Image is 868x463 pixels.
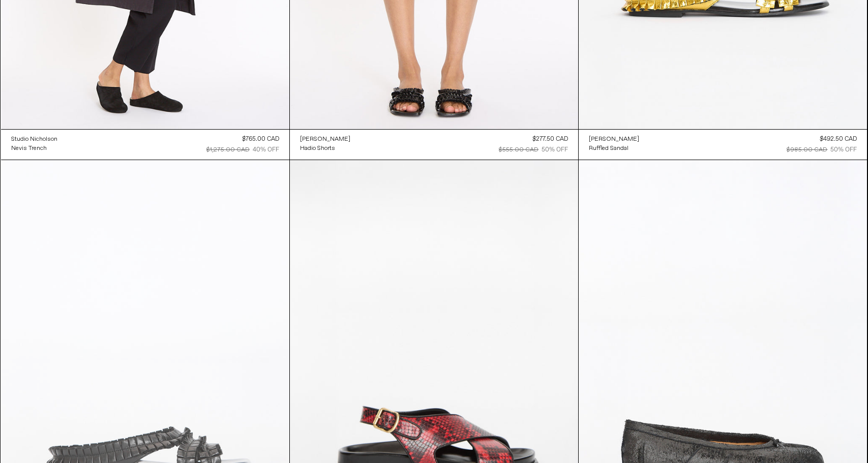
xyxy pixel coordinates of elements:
[589,144,639,153] a: Ruffled Sandal
[242,135,279,144] div: $765.00 CAD
[820,135,857,144] div: $492.50 CAD
[589,144,628,153] div: Ruffled Sandal
[11,144,57,153] a: Nevis Trench
[589,135,639,144] a: [PERSON_NAME]
[787,145,827,155] div: $985.00 CAD
[11,135,57,144] div: Studio Nicholson
[300,144,335,153] div: Hadio Shorts
[532,135,568,144] div: $277.50 CAD
[253,145,279,155] div: 40% OFF
[300,135,350,144] a: [PERSON_NAME]
[589,135,639,144] div: [PERSON_NAME]
[830,145,857,155] div: 50% OFF
[542,145,568,155] div: 50% OFF
[300,144,350,153] a: Hadio Shorts
[300,135,350,144] div: [PERSON_NAME]
[11,135,57,144] a: Studio Nicholson
[206,145,250,155] div: $1,275.00 CAD
[11,144,47,153] div: Nevis Trench
[499,145,538,155] div: $555.00 CAD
